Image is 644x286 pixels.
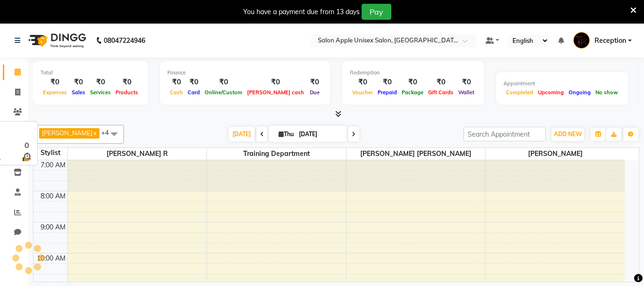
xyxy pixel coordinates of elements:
img: Reception [573,32,590,49]
div: Redemption [350,69,477,77]
div: Finance [167,69,323,77]
span: Online/Custom [202,89,245,96]
span: No show [593,89,620,96]
div: 10:00 AM [35,253,67,263]
span: +4 [101,129,116,136]
div: ₹0 [113,77,140,88]
div: ₹0 [88,77,113,88]
span: [PERSON_NAME] [PERSON_NAME] [347,148,486,160]
div: 9:00 AM [39,222,67,232]
button: Pay [362,4,391,20]
div: ₹0 [456,77,477,88]
span: Completed [504,89,536,96]
div: 0 [21,139,33,151]
div: ₹0 [185,77,202,88]
img: wait_time.png [21,151,33,163]
span: Package [399,89,426,96]
b: 08047224946 [104,27,145,54]
div: You have a payment due from 13 days [243,7,360,17]
div: ₹0 [426,77,456,88]
span: Wallet [456,89,477,96]
span: Ongoing [566,89,593,96]
div: ₹0 [350,77,375,88]
input: 2025-09-04 [296,127,343,141]
span: Card [185,89,202,96]
button: ADD NEW [552,128,584,141]
span: [PERSON_NAME] [42,129,92,137]
div: ₹0 [306,77,323,88]
div: ₹0 [375,77,399,88]
span: [PERSON_NAME] [486,148,625,160]
div: Stylist [33,148,67,158]
span: Voucher [350,89,375,96]
span: [PERSON_NAME] cash [245,89,306,96]
span: Products [113,89,140,96]
span: Prepaid [375,89,399,96]
div: 8:00 AM [39,191,67,201]
span: [PERSON_NAME] R [68,148,207,160]
span: Gift Cards [426,89,456,96]
span: Reception [594,36,626,46]
span: Upcoming [536,89,566,96]
span: [DATE] [229,127,255,141]
div: ₹0 [41,77,69,88]
div: ₹0 [202,77,245,88]
span: Services [88,89,113,96]
span: ADD NEW [554,131,582,138]
span: training department [207,148,346,160]
div: Appointment [504,80,620,88]
div: ₹0 [245,77,306,88]
div: ₹0 [167,77,185,88]
div: ₹0 [399,77,426,88]
div: 7:00 AM [39,160,67,170]
span: Due [307,89,322,96]
a: x [92,129,97,137]
span: Cash [167,89,185,96]
span: Sales [69,89,88,96]
span: Thu [276,131,296,138]
div: ₹0 [69,77,88,88]
span: Expenses [41,89,69,96]
div: Total [41,69,140,77]
input: Search Appointment [463,127,546,141]
img: logo [24,27,89,54]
